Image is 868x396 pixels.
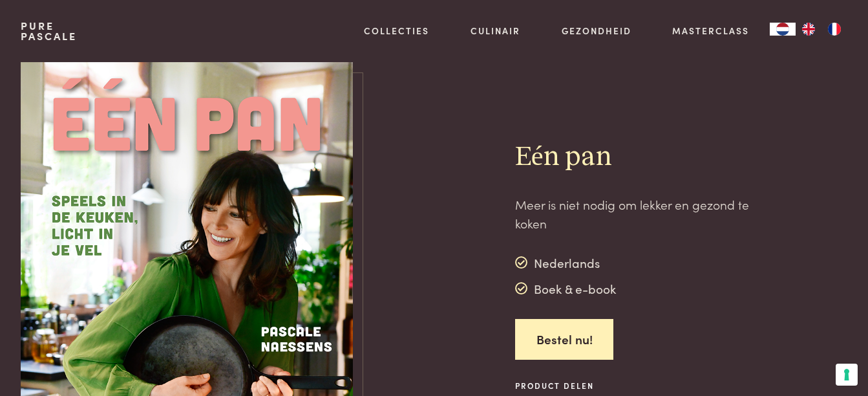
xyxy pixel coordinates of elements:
div: Language [770,23,796,36]
button: Uw voorkeuren voor toestemming voor trackingtechnologieën [836,364,858,386]
ul: Language list [796,23,847,36]
p: Meer is niet nodig om lekker en gezond te koken [515,195,777,232]
a: EN [796,23,821,36]
a: Gezondheid [562,24,631,38]
div: Boek & e-book [515,279,617,298]
a: Bestel nu! [515,319,614,360]
a: Collecties [364,24,429,38]
a: Masterclass [672,24,749,38]
a: FR [821,23,847,36]
div: Nederlands [515,253,617,272]
h2: Eén pan [515,140,777,175]
a: NL [770,23,796,36]
a: PurePascale [21,21,77,41]
span: Product delen [515,380,608,391]
aside: Language selected: Nederlands [770,23,847,36]
a: Culinair [471,24,520,38]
